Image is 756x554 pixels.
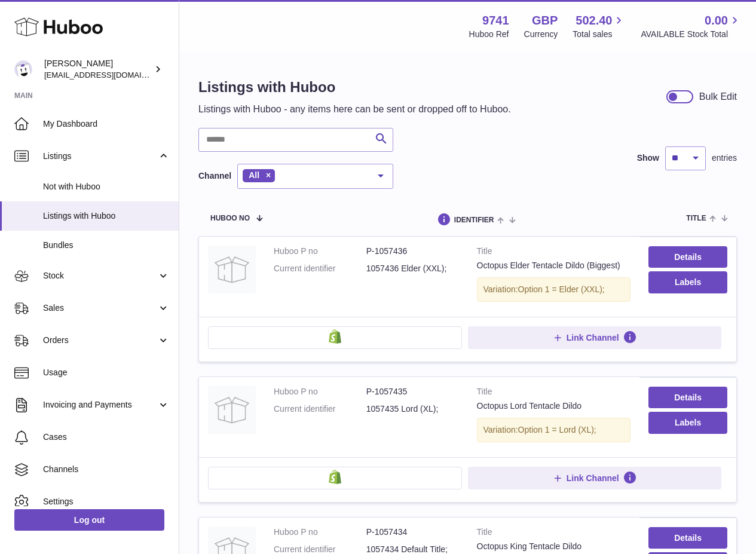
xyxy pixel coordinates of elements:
[477,260,631,271] div: Octopus Elder Tentacle Dildo (Biggest)
[705,13,728,29] span: 0.00
[366,263,459,274] dd: 1057436 Elder (XXL);
[366,403,459,415] dd: 1057435 Lord (XL);
[469,29,509,40] div: Huboo Ref
[637,152,659,164] label: Show
[477,400,631,412] div: Octopus Lord Tentacle Dildo
[366,527,459,538] dd: P-1057434
[648,271,727,293] button: Labels
[43,464,170,475] span: Channels
[43,335,157,346] span: Orders
[43,151,157,162] span: Listings
[198,103,511,116] p: Listings with Huboo - any items here can be sent or dropped off to Huboo.
[43,270,157,281] span: Stock
[366,386,459,397] dd: P-1057435
[699,90,737,103] div: Bulk Edit
[43,240,170,251] span: Bundles
[477,386,631,400] strong: Title
[208,386,256,434] img: Octopus Lord Tentacle Dildo
[477,246,631,260] strong: Title
[532,13,558,29] strong: GBP
[468,326,722,349] button: Link Channel
[641,29,742,40] span: AVAILABLE Stock Total
[712,152,737,164] span: entries
[567,332,619,343] span: Link Channel
[198,170,231,182] label: Channel
[329,470,341,484] img: shopify-small.png
[468,467,722,489] button: Link Channel
[482,13,509,29] strong: 9741
[43,399,157,411] span: Invoicing and Payments
[274,386,366,397] dt: Huboo P no
[43,181,170,192] span: Not with Huboo
[477,527,631,541] strong: Title
[648,527,727,549] a: Details
[573,13,626,40] a: 502.40 Total sales
[274,263,366,274] dt: Current identifier
[648,412,727,433] button: Labels
[648,246,727,268] a: Details
[477,541,631,552] div: Octopus King Tentacle Dildo
[648,387,727,408] a: Details
[454,216,494,224] span: identifier
[14,60,32,78] img: ajcmarketingltd@gmail.com
[43,302,157,314] span: Sales
[641,13,742,40] a: 0.00 AVAILABLE Stock Total
[43,367,170,378] span: Usage
[210,215,250,222] span: Huboo no
[524,29,558,40] div: Currency
[686,215,706,222] span: title
[274,246,366,257] dt: Huboo P no
[274,403,366,415] dt: Current identifier
[43,431,170,443] span: Cases
[518,284,605,294] span: Option 1 = Elder (XXL);
[43,118,170,130] span: My Dashboard
[274,527,366,538] dt: Huboo P no
[198,78,511,97] h1: Listings with Huboo
[573,29,626,40] span: Total sales
[567,473,619,483] span: Link Channel
[43,210,170,222] span: Listings with Huboo
[518,425,596,434] span: Option 1 = Lord (XL);
[43,496,170,507] span: Settings
[14,509,164,531] a: Log out
[44,58,152,81] div: [PERSON_NAME]
[249,170,259,180] span: All
[366,246,459,257] dd: P-1057436
[329,329,341,344] img: shopify-small.png
[477,277,631,302] div: Variation:
[44,70,176,79] span: [EMAIL_ADDRESS][DOMAIN_NAME]
[208,246,256,293] img: Octopus Elder Tentacle Dildo (Biggest)
[576,13,612,29] span: 502.40
[477,418,631,442] div: Variation:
